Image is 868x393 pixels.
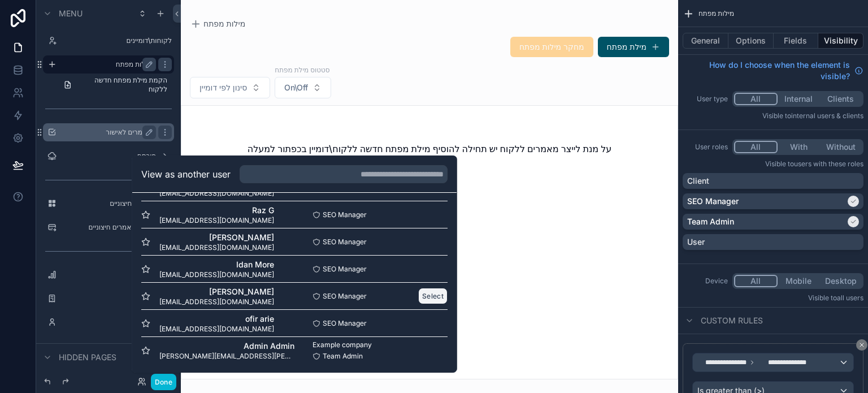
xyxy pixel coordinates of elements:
[683,59,850,82] span: How do I choose when the element is visible?
[687,175,709,187] p: Client
[275,64,329,75] label: סטטוס מילת מפתח
[190,77,270,98] button: Select Button
[701,315,763,326] span: Custom rules
[61,342,172,351] label: smart AI SETUP
[728,33,774,49] button: Options
[61,318,172,327] label: אזור אישי
[323,265,367,274] span: SEO Manager
[323,210,367,219] span: SEO Manager
[734,275,778,287] button: All
[683,111,863,120] p: Visible to
[778,93,820,105] button: Internal
[818,33,863,49] button: Visibility
[61,270,172,279] label: דוחות
[778,275,820,287] button: Mobile
[199,82,247,93] span: סינון לפי דומיין
[159,243,274,252] span: [EMAIL_ADDRESS][DOMAIN_NAME]
[683,59,863,82] a: How do I choose when the element is visible?
[203,18,245,29] span: מילות מפתח
[61,60,151,69] label: מילות מפתח
[323,319,367,328] span: SEO Manager
[159,270,274,279] span: [EMAIL_ADDRESS][DOMAIN_NAME]
[159,340,294,352] span: Admin Admin
[687,216,734,227] p: Team Admin
[61,223,172,232] label: מרכז רכישת מאמרים חיצוניים
[248,142,612,156] h2: על מנת לייצר מאמרים ללקוח יש תחילה להוסיף מילת מפתח חדשה ללקוח\דומיין בכפתור למעלה
[159,216,274,225] span: [EMAIL_ADDRESS][DOMAIN_NAME]
[683,142,728,152] label: User roles
[819,141,862,153] button: Without
[61,294,172,303] label: אנליטיקה
[683,277,728,286] label: Device
[190,18,245,29] a: מילות מפתח
[323,237,367,247] span: SEO Manager
[313,340,372,349] span: Example company
[159,259,274,270] span: Idan More
[159,232,274,243] span: [PERSON_NAME]
[61,128,151,137] label: מאמרים לאישור
[837,293,863,302] span: all users
[284,82,308,93] span: On\Off
[77,76,167,94] span: הקמת מילת מפתח חדשה ללקוח
[57,76,174,94] a: הקמת מילת מפתח חדשה ללקוח
[687,196,739,207] p: SEO Manager
[687,236,705,248] p: User
[323,352,363,361] span: Team Admin
[275,77,331,98] button: Select Button
[59,8,83,19] span: Menu
[151,374,176,390] button: Done
[734,141,778,153] button: All
[159,297,274,306] span: [EMAIL_ADDRESS][DOMAIN_NAME]
[683,33,728,49] button: General
[794,159,863,168] span: Users with these roles
[159,325,274,334] span: [EMAIL_ADDRESS][DOMAIN_NAME]
[323,292,367,301] span: SEO Manager
[698,9,734,18] span: מילות מפתח
[159,189,274,198] span: [EMAIL_ADDRESS][DOMAIN_NAME]
[159,286,274,297] span: [PERSON_NAME]
[61,152,156,161] label: פורסם
[819,93,862,105] button: Clients
[159,352,294,361] span: [PERSON_NAME][EMAIL_ADDRESS][PERSON_NAME][DOMAIN_NAME]
[683,293,863,303] p: Visible to
[683,159,863,169] p: Visible to
[61,199,172,208] label: קטלוג אתרים חיצוניים
[734,93,778,105] button: All
[61,36,172,45] label: לקוחות\דומיינים
[141,167,231,181] h2: View as another user
[598,37,669,57] button: מילת מפתח
[778,141,820,153] button: With
[159,205,274,216] span: Raz G
[774,33,819,49] button: Fields
[683,94,728,103] label: User type
[819,275,862,287] button: Desktop
[791,111,863,120] span: Internal users & clients
[418,288,448,304] button: Select
[59,352,116,363] span: Hidden pages
[159,313,274,325] span: ofir arie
